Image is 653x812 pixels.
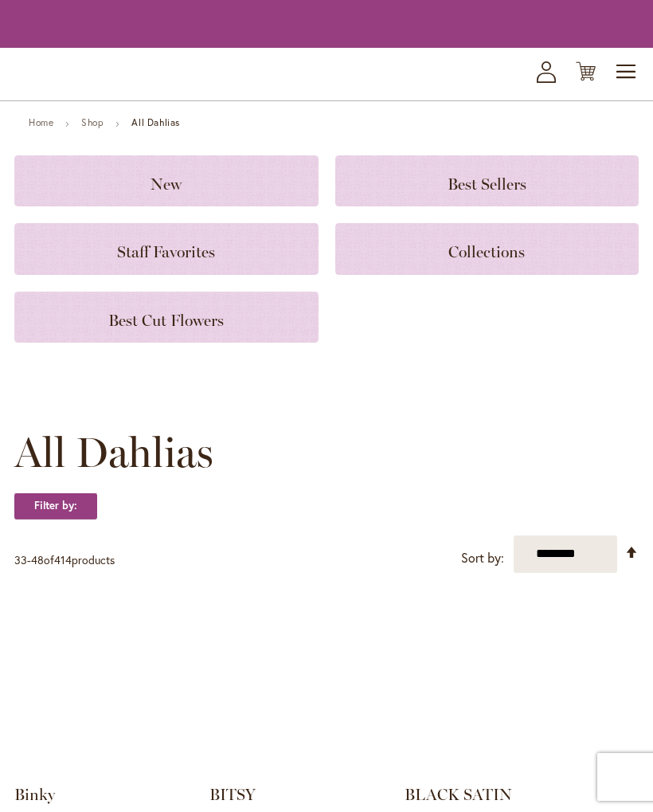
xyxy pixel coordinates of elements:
span: Collections [448,242,525,261]
span: All Dahlias [14,429,213,477]
span: 48 [31,552,44,567]
a: Shop [81,116,104,128]
a: BLACK SATIN [405,764,584,779]
span: New [151,175,182,194]
a: New [14,155,319,206]
a: BITSY [209,785,256,804]
span: 414 [54,552,72,567]
a: BITSY [209,764,389,779]
a: Staff Favorites [14,223,319,274]
strong: Filter by: [14,492,97,520]
span: Staff Favorites [117,242,215,261]
span: Best Sellers [448,175,526,194]
label: Sort by: [461,543,504,573]
strong: All Dahlias [131,116,180,128]
a: Best Sellers [335,155,639,206]
span: 33 [14,552,27,567]
span: Best Cut Flowers [108,311,224,330]
a: Binky [14,764,194,779]
p: - of products [14,547,115,573]
iframe: Launch Accessibility Center [12,755,57,800]
a: Collections [335,223,639,274]
a: Home [29,116,53,128]
a: BLACK SATIN [405,785,512,804]
a: Best Cut Flowers [14,292,319,343]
